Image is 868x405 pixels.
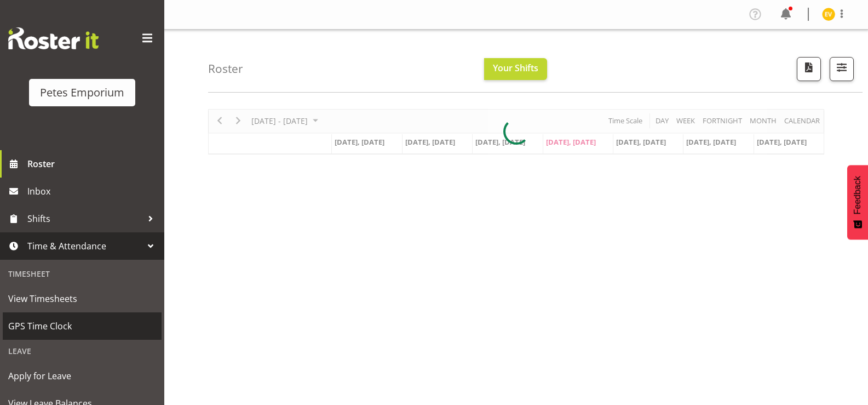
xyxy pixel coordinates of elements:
span: Time & Attendance [27,238,142,254]
button: Your Shifts [484,58,547,80]
span: Shifts [27,210,142,227]
div: Timesheet [3,263,162,285]
span: GPS Time Clock [8,318,156,334]
a: GPS Time Clock [3,312,162,340]
img: Rosterit website logo [8,27,99,49]
img: eva-vailini10223.jpg [822,8,835,21]
div: Petes Emporium [40,84,124,101]
a: View Timesheets [3,285,162,312]
span: Roster [27,156,159,172]
span: Feedback [853,176,863,214]
a: Apply for Leave [3,362,162,390]
h4: Roster [208,62,243,75]
button: Filter Shifts [830,57,854,81]
button: Download a PDF of the roster according to the set date range. [797,57,821,81]
span: View Timesheets [8,290,156,307]
span: Apply for Leave [8,368,156,384]
span: Inbox [27,183,159,199]
span: Your Shifts [493,62,538,74]
button: Feedback - Show survey [847,165,868,239]
div: Leave [3,340,162,362]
